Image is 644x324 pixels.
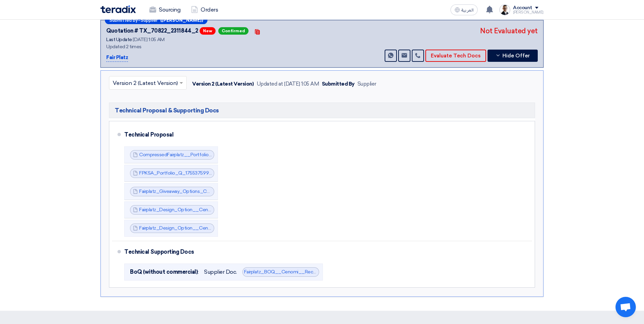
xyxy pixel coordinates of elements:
span: Supplier [141,18,158,22]
div: Version 2 (Latest Version) [192,80,254,88]
span: Last Update [106,37,132,42]
span: Technical Proposal & Supporting Docs [115,106,219,114]
span: Hide Offer [502,53,530,58]
div: – [105,16,207,24]
a: Fairplatz_Design_Option__Cenomi__RECON__1755377449733.pdf [139,207,289,213]
button: Hide Offer [487,50,538,62]
div: Technical Supporting Docs [124,244,524,260]
span: Supplier Doc. [204,269,237,275]
div: : [130,267,319,277]
button: العربية [450,4,478,15]
div: Submitted By [322,80,355,88]
div: Account [513,5,532,11]
img: Jamal_pic_no_background_1753695917957.png [499,4,510,15]
a: Open chat [615,297,636,317]
div: Supplier [357,80,376,88]
a: Fairplatz_Giveaway_Options_Cenomi__RECON__1755377256680.pdf [139,188,292,194]
span: New [200,27,216,35]
span: العربية [461,8,474,13]
span: Confirmed [218,27,249,35]
a: CompressedFairplatz__Portfolio_rev_May__compressed_1755375695726.pdf [139,152,309,158]
button: Evaluate Tech Docs [425,50,486,62]
p: Fair Platz [106,54,128,62]
span: [DATE] 1:05 AM [133,37,164,42]
span: Submitted by [109,18,138,22]
div: Updated at [DATE] 1:05 AM [257,80,319,88]
div: Technical Proposal [124,127,524,143]
b: BoQ (without commercial) [130,269,198,275]
img: Teradix logo [100,5,136,13]
div: Not Evaluated yet [480,26,538,36]
a: Fairplatz_BOQ__Cenomi__Recon_Unpriced_1755727476797.pdf [244,269,388,275]
a: Orders [186,2,223,17]
a: Sourcing [144,2,186,17]
div: Quotation # TX_70822_2311844_2 [106,27,198,35]
a: Fairplatz_Design_Option__Cenomi__RECON__1755377462227.pdf [139,225,288,231]
b: ([PERSON_NAME]) [160,18,203,22]
a: FPKSA_Portfolio_Q_1755375992724.pdf [139,170,228,176]
div: Updated 2 times [106,43,276,50]
div: [PERSON_NAME] [513,11,544,14]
